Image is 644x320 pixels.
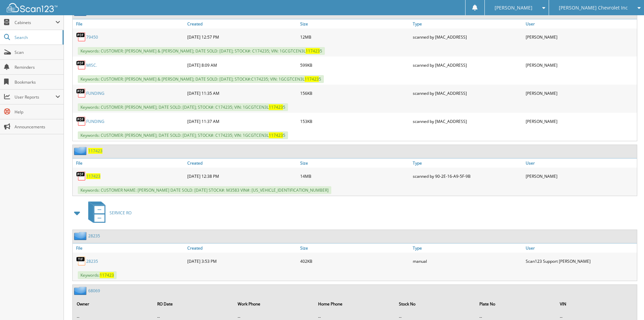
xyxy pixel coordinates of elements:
[78,103,288,111] span: Keywords: CUSTOMER: [PERSON_NAME]; DATE SOLD: [DATE]; STOCK#: C174235; VIN: 1GCGTCEN3L 5
[86,119,104,124] a: FUNDING
[88,148,102,154] a: 117423
[78,186,331,194] span: Keywords: CUSTOMER NAME: [PERSON_NAME] DATE SOLD: [DATE] STOCK#: M3583 VIN#: [US_VEHICLE_IDENTIFI...
[74,286,88,295] img: folder2.png
[78,47,325,55] span: Keywords: CUSTOMER: [PERSON_NAME] & [PERSON_NAME]; DATE SOLD: [DATE]; STOCK#: C174235; VIN: 1GCGT...
[100,272,114,278] span: 117423
[411,169,524,183] div: scanned by 90-2E-16-A9-5F-9B
[74,147,88,155] img: folder2.png
[411,19,524,28] a: Type
[186,86,299,100] div: [DATE] 11:35 AM
[186,254,299,268] div: [DATE] 3:53 PM
[88,233,100,239] a: 28235
[524,19,637,28] a: User
[610,287,644,320] iframe: Chat Widget
[15,79,60,85] span: Bookmarks
[524,114,637,128] div: [PERSON_NAME]
[15,124,60,130] span: Announcements
[524,58,637,72] div: [PERSON_NAME]
[76,116,86,126] img: PDF.png
[234,297,314,311] th: Work Phone
[524,86,637,100] div: [PERSON_NAME]
[186,243,299,253] a: Created
[73,297,153,311] th: Owner
[86,90,104,96] a: FUNDING
[299,114,411,128] div: 153KB
[110,210,132,216] span: SERVICE RO
[269,132,283,138] span: 117423
[86,34,98,40] a: 79450
[78,271,117,279] span: Keywords:
[411,30,524,44] div: scanned by [MAC_ADDRESS]
[76,171,86,181] img: PDF.png
[305,76,319,82] span: 117423
[269,104,283,110] span: 117423
[73,19,186,28] a: File
[186,58,299,72] div: [DATE] 8:09 AM
[88,288,100,294] a: 68069
[86,173,100,179] a: 117423
[15,109,60,115] span: Help
[524,254,637,268] div: Scan123 Support [PERSON_NAME]
[73,158,186,168] a: File
[299,169,411,183] div: 14MB
[76,60,86,70] img: PDF.png
[299,58,411,72] div: 599KB
[86,62,97,68] a: MISC.
[84,199,132,226] a: SERVICE RO
[15,94,55,100] span: User Reports
[411,58,524,72] div: scanned by [MAC_ADDRESS]
[74,232,88,240] img: folder2.png
[524,243,637,253] a: User
[73,243,186,253] a: File
[186,19,299,28] a: Created
[15,35,59,40] span: Search
[76,256,86,266] img: TIF.png
[78,75,324,83] span: Keywords: CUSTOMER: [PERSON_NAME] & [PERSON_NAME]; DATE SOLD: [DATE]; STOCK#:C174235; VIN: 1GCGTC...
[411,86,524,100] div: scanned by [MAC_ADDRESS]
[559,6,628,10] span: [PERSON_NAME] Chevrolet Inc
[15,64,60,70] span: Reminders
[86,258,98,264] a: 28235
[556,297,636,311] th: VIN
[524,30,637,44] div: [PERSON_NAME]
[186,114,299,128] div: [DATE] 11:37 AM
[299,243,411,253] a: Size
[76,88,86,98] img: PDF.png
[306,48,320,54] span: 117423
[411,114,524,128] div: scanned by [MAC_ADDRESS]
[411,243,524,253] a: Type
[524,158,637,168] a: User
[524,169,637,183] div: [PERSON_NAME]
[495,6,532,10] span: [PERSON_NAME]
[299,30,411,44] div: 12MB
[7,3,57,12] img: scan123-logo-white.svg
[396,297,475,311] th: Stock No
[15,49,60,55] span: Scan
[186,30,299,44] div: [DATE] 12:57 PM
[154,297,234,311] th: RO Date
[476,297,556,311] th: Plate No
[186,169,299,183] div: [DATE] 12:38 PM
[299,86,411,100] div: 156KB
[315,297,395,311] th: Home Phone
[411,254,524,268] div: manual
[411,158,524,168] a: Type
[299,254,411,268] div: 402KB
[299,19,411,28] a: Size
[186,158,299,168] a: Created
[78,131,288,139] span: Keywords: CUSTOMER: [PERSON_NAME]; DATE SOLD: [DATE]; STOCK#: C174235; VIN: 1GCGTCEN3L 5
[15,20,55,25] span: Cabinets
[299,158,411,168] a: Size
[76,32,86,42] img: PDF.png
